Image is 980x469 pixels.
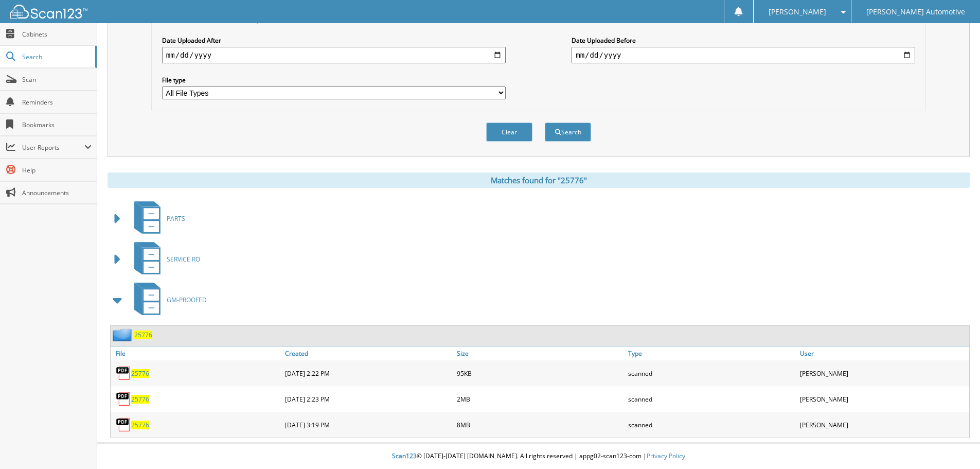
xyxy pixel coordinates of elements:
div: [PERSON_NAME] [797,363,969,384]
a: GM-PROOFED [128,280,207,320]
img: scan123-logo-white.svg [10,5,87,19]
input: end [572,47,915,63]
span: Cabinets [22,30,92,39]
span: Scan [22,75,92,84]
img: PDF.png [116,391,131,407]
span: GM-PROOFED [167,296,207,304]
span: SERVICE RO [167,255,200,264]
button: Search [545,123,591,142]
a: 25776 [131,395,149,404]
label: Date Uploaded Before [572,36,915,45]
a: 25776 [131,421,149,429]
div: [PERSON_NAME] [797,389,969,409]
a: Size [454,346,626,360]
img: folder2.png [113,328,134,341]
img: PDF.png [116,417,131,432]
div: 95KB [454,363,626,384]
span: Announcements [22,188,92,197]
div: scanned [626,414,797,435]
a: User [797,346,969,360]
span: Scan123 [392,451,417,460]
span: Search [22,53,90,61]
span: PARTS [167,214,185,223]
button: Clear [486,123,532,142]
a: Created [282,346,454,360]
a: 25776 [131,369,149,378]
a: Type [626,346,797,360]
span: Reminders [22,98,92,107]
a: PARTS [128,198,185,239]
div: [DATE] 2:23 PM [282,389,454,409]
div: © [DATE]-[DATE] [DOMAIN_NAME]. All rights reserved | appg02-scan123-com | [97,444,980,469]
input: start [162,47,506,63]
div: scanned [626,389,797,409]
span: [PERSON_NAME] Automotive [866,9,965,15]
span: Bookmarks [22,120,92,129]
span: User Reports [22,143,84,152]
label: Date Uploaded After [162,36,506,45]
a: File [111,346,282,360]
div: 2MB [454,389,626,409]
span: [PERSON_NAME] [769,9,826,15]
span: Help [22,166,92,175]
div: scanned [626,363,797,384]
a: SERVICE RO [128,239,200,280]
div: 8MB [454,414,626,435]
a: Privacy Policy [647,451,685,460]
div: [DATE] 3:19 PM [282,414,454,435]
div: Matches found for "25776" [108,172,970,188]
label: File type [162,76,506,84]
div: [DATE] 2:22 PM [282,363,454,384]
a: 25776 [134,331,152,339]
iframe: Chat Widget [929,420,980,469]
div: [PERSON_NAME] [797,414,969,435]
img: PDF.png [116,366,131,381]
